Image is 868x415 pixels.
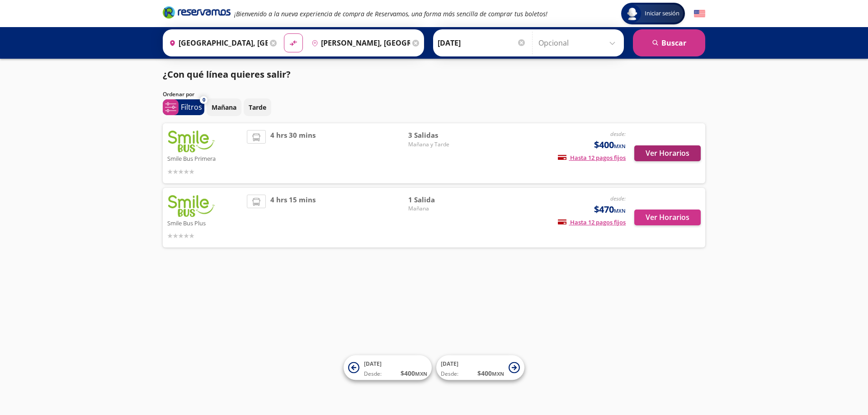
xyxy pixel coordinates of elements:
[163,5,231,22] a: Brand Logo
[249,103,266,112] p: Tarde
[408,140,472,149] span: Mañana y Tarde
[344,355,432,380] button: [DATE]Desde:$400MXN
[364,360,382,368] span: [DATE]
[477,368,504,378] span: $ 400
[558,154,626,162] span: Hasta 12 pagos fijos
[270,195,316,241] span: 4 hrs 15 mins
[634,210,701,225] button: Ver Horarios
[163,90,194,98] p: Ordenar por
[165,32,268,54] input: Buscar Origen
[181,102,202,112] p: Filtros
[441,360,458,368] span: [DATE]
[614,143,626,149] small: MXN
[270,130,316,177] span: 4 hrs 30 mins
[234,9,547,18] em: ¡Bienvenido a la nueva experiencia de compra de Reservamos, una forma más sencilla de comprar tus...
[163,99,204,115] button: 0Filtros
[614,207,626,214] small: MXN
[694,8,705,19] button: English
[438,32,526,54] input: Elegir Fecha
[641,9,683,18] span: Iniciar sesión
[167,130,216,153] img: Smile Bus Primera
[203,96,205,104] span: 0
[408,205,472,213] span: Mañana
[492,370,504,377] small: MXN
[163,68,291,81] p: ¿Con qué línea quieres salir?
[441,370,458,378] span: Desde:
[308,32,410,54] input: Buscar Destino
[167,195,216,217] img: Smile Bus Plus
[244,98,271,116] button: Tarde
[594,138,626,152] span: $400
[212,103,236,112] p: Mañana
[163,5,231,19] i: Brand Logo
[408,195,472,205] span: 1 Salida
[594,203,626,216] span: $470
[634,145,701,161] button: Ver Horarios
[415,370,427,377] small: MXN
[538,32,619,54] input: Opcional
[364,370,382,378] span: Desde:
[610,195,626,202] em: desde:
[610,130,626,138] em: desde:
[633,29,705,56] button: Buscar
[436,355,524,380] button: [DATE]Desde:$400MXN
[558,218,626,226] span: Hasta 12 pagos fijos
[401,368,427,378] span: $ 400
[207,98,241,116] button: Mañana
[408,130,472,140] span: 3 Salidas
[167,153,242,163] p: Smile Bus Primera
[167,217,242,228] p: Smile Bus Plus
